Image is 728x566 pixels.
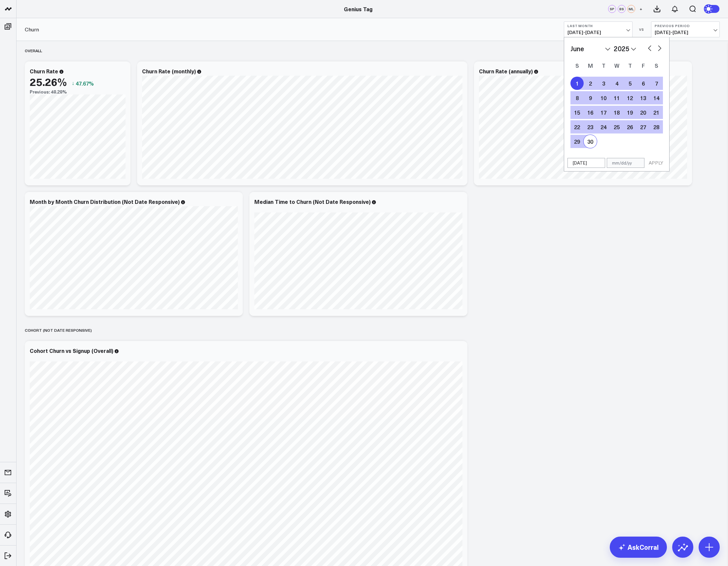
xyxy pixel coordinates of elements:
[567,30,629,35] span: [DATE] - [DATE]
[570,60,584,71] div: Sunday
[25,43,42,58] div: Overall
[650,60,663,71] div: Saturday
[655,30,716,35] span: [DATE] - [DATE]
[567,24,629,28] b: Last Month
[623,60,637,71] div: Thursday
[564,21,633,37] button: Last Month[DATE]-[DATE]
[651,21,720,37] button: Previous Period[DATE]-[DATE]
[30,198,180,205] div: Month by Month Churn Distribution (Not Date Responsive)
[30,67,58,75] div: Churn Rate
[639,7,642,11] span: +
[607,158,644,168] input: mm/dd/yy
[637,60,650,71] div: Friday
[636,27,648,31] div: VS
[72,79,74,88] span: ↓
[344,5,373,13] a: Genius Tag
[30,347,113,354] div: Cohort Churn vs Signup (Overall)
[646,158,666,168] button: APPLY
[30,89,126,94] div: Previous: 48.28%
[610,60,623,71] div: Wednesday
[254,198,371,205] div: Median Time to Churn (Not Date Responsive)
[25,26,39,33] a: Churn
[584,60,597,71] div: Monday
[142,67,196,75] div: Churn Rate (monthly)
[76,80,94,87] span: 47.67%
[608,5,616,13] div: SP
[655,24,716,28] b: Previous Period
[30,76,67,88] div: 25.26%
[610,537,667,558] a: AskCorral
[618,5,626,13] div: BS
[627,5,635,13] div: ML
[479,67,533,75] div: Churn Rate (annually)
[637,5,645,13] button: +
[597,60,610,71] div: Tuesday
[567,158,605,168] input: mm/dd/yy
[25,322,92,338] div: COHORT (NOT DATE RESPONSIVE)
